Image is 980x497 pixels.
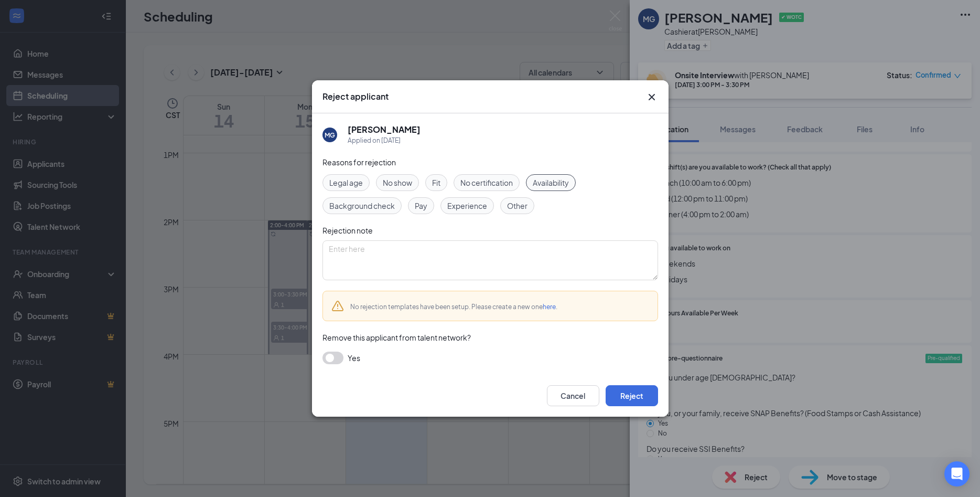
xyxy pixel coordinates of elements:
span: No certification [460,177,513,188]
span: Experience [447,200,487,212]
span: Legal age [329,177,363,188]
svg: Warning [331,300,344,312]
span: Remove this applicant from talent network? [322,333,471,342]
h3: Reject applicant [322,91,389,102]
div: Applied on [DATE] [348,135,421,146]
div: Open Intercom Messenger [944,461,970,487]
a: here [543,303,556,311]
span: Yes [348,352,360,364]
span: Other [507,200,527,212]
span: Reasons for rejection [322,157,396,167]
button: Reject [606,385,658,406]
svg: Cross [645,91,658,103]
span: Fit [432,177,440,188]
span: Rejection note [322,226,373,235]
span: No rejection templates have been setup. Please create a new one . [350,303,557,311]
span: No show [383,177,412,188]
span: Background check [329,200,395,212]
button: Cancel [547,385,599,406]
span: Pay [415,200,427,212]
div: MG [325,131,335,140]
button: Close [645,91,658,103]
span: Availability [533,177,569,188]
h5: [PERSON_NAME] [348,124,421,135]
